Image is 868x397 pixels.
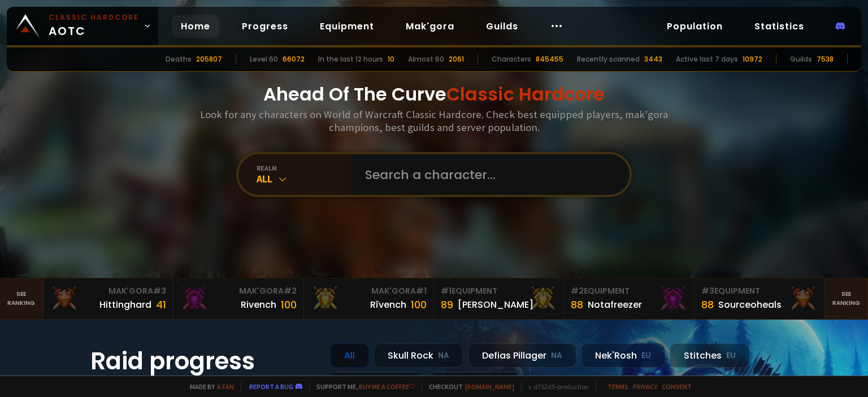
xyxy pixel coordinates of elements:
[250,54,278,64] div: Level 60
[571,285,687,297] div: Equipment
[249,382,293,391] a: Report a bug
[676,54,738,64] div: Active last 7 days
[283,54,305,64] div: 66072
[330,372,423,396] div: Doomhowl
[441,285,557,297] div: Equipment
[428,372,520,396] div: Soulseeker
[441,297,453,312] div: 89
[166,54,192,64] div: Deaths
[49,12,139,40] span: AOTC
[581,343,665,368] div: Nek'Rosh
[172,15,219,38] a: Home
[359,382,415,391] a: Buy me a coffee
[662,382,692,391] a: Consent
[695,278,824,319] a: #3Equipment88Sourceoheals
[416,285,427,296] span: # 1
[701,285,817,297] div: Equipment
[411,297,427,312] div: 100
[577,54,640,64] div: Recently scanned
[156,297,166,312] div: 41
[7,7,158,45] a: Classic HardcoreAOTC
[180,285,296,297] div: Mak'Gora
[173,278,303,319] a: Mak'Gora#2Rivench100
[718,298,782,312] div: Sourceoheals
[408,54,444,64] div: Almost 60
[217,382,234,391] a: a fan
[311,285,427,297] div: Mak'Gora
[183,382,234,391] span: Made by
[521,382,589,391] span: v. d752d5 - production
[633,382,657,391] a: Privacy
[571,285,584,296] span: # 2
[458,298,533,312] div: [PERSON_NAME]
[281,297,297,312] div: 100
[551,350,562,361] small: NA
[304,278,434,319] a: Mak'Gora#1Rîvench100
[790,54,812,64] div: Guilds
[817,54,834,64] div: 7538
[438,350,449,361] small: NA
[233,15,297,38] a: Progress
[726,350,736,361] small: EU
[607,382,628,391] a: Terms
[241,298,276,312] div: Rivench
[284,285,297,296] span: # 2
[449,54,464,64] div: 2061
[397,15,463,38] a: Mak'gora
[745,15,813,38] a: Statistics
[257,164,351,172] div: realm
[388,54,394,64] div: 10
[330,343,369,368] div: All
[588,298,642,312] div: Notafreezer
[701,285,714,296] span: # 3
[536,54,563,64] div: 845455
[434,278,564,319] a: #1Equipment89[PERSON_NAME]
[374,343,463,368] div: Skull Rock
[824,278,868,319] a: Seeranking
[44,278,173,319] a: Mak'Gora#3Hittinghard41
[99,298,151,312] div: Hittinghard
[370,298,406,312] div: Rîvench
[441,285,452,296] span: # 1
[196,108,672,134] h3: Look for any characters on World of Warcraft Classic Hardcore. Check best equipped players, mak'g...
[263,81,605,108] h1: Ahead Of The Curve
[644,54,662,64] div: 3443
[90,343,316,379] h1: Raid progress
[309,382,415,391] span: Support me,
[153,285,166,296] span: # 3
[571,297,583,312] div: 88
[468,343,576,368] div: Defias Pillager
[196,54,222,64] div: 205807
[670,343,750,368] div: Stitches
[658,15,732,38] a: Population
[446,81,605,107] span: Classic Hardcore
[257,172,351,185] div: All
[641,350,651,361] small: EU
[492,54,531,64] div: Characters
[743,54,762,64] div: 10972
[564,278,694,319] a: #2Equipment88Notafreezer
[701,297,714,312] div: 88
[50,285,166,297] div: Mak'Gora
[477,15,527,38] a: Guilds
[358,154,616,195] input: Search a character...
[465,382,514,391] a: [DOMAIN_NAME]
[422,382,514,391] span: Checkout
[311,15,383,38] a: Equipment
[318,54,383,64] div: In the last 12 hours
[49,12,139,23] small: Classic Hardcore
